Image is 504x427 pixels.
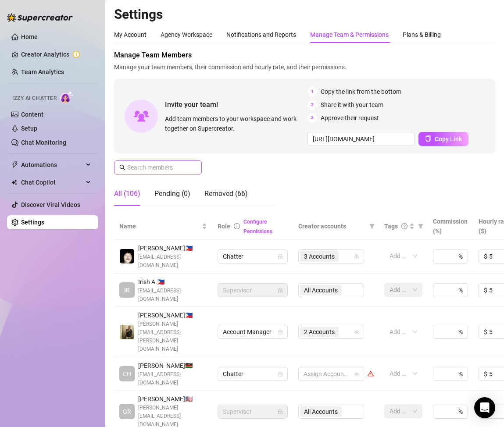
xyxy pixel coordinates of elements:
[243,219,272,235] a: Configure Permissions
[384,221,398,231] span: Tags
[304,252,335,261] span: 3 Accounts
[114,30,147,39] div: My Account
[401,223,407,229] span: question-circle
[21,175,83,189] span: Chat Copilot
[403,30,441,39] div: Plans & Billing
[223,405,282,418] span: Supervisor
[138,277,207,287] span: Irish A. 🇵🇭
[416,220,425,233] span: filter
[60,91,74,103] img: AI Chatter
[21,219,44,226] a: Settings
[368,370,374,377] span: warning
[119,164,125,171] span: search
[278,329,283,334] span: lock
[124,285,130,295] span: IR
[278,409,283,414] span: lock
[278,288,283,293] span: lock
[165,99,307,110] span: Invite your team!
[114,213,212,240] th: Name
[428,213,473,240] th: Commission (%)
[321,113,379,123] span: Approve their request
[218,223,230,230] span: Role
[114,62,495,72] span: Manage your team members, their commission and hourly rate, and their permissions.
[223,367,282,381] span: Chatter
[21,68,64,75] a: Team Analytics
[138,243,207,253] span: [PERSON_NAME] 🇵🇭
[300,251,339,262] span: 3 Accounts
[138,394,207,404] span: [PERSON_NAME] 🇺🇸
[114,189,140,199] div: All (106)
[278,254,283,259] span: lock
[21,33,38,40] a: Home
[12,94,57,103] span: Izzy AI Chatter
[425,135,431,142] span: copy
[154,189,190,199] div: Pending (0)
[307,113,317,123] span: 3
[138,287,207,303] span: [EMAIL_ADDRESS][DOMAIN_NAME]
[120,325,134,339] img: Allen Valenzuela
[226,30,296,39] div: Notifications and Reports
[298,221,366,231] span: Creator accounts
[161,30,212,39] div: Agency Workspace
[21,47,91,61] a: Creator Analytics exclamation-circle
[234,223,240,229] span: info-circle
[354,371,359,377] span: team
[138,253,207,270] span: [EMAIL_ADDRESS][DOMAIN_NAME]
[223,325,282,338] span: Account Manager
[278,371,283,377] span: lock
[21,111,43,118] a: Content
[307,87,317,96] span: 1
[21,125,37,132] a: Setup
[114,6,495,23] h2: Settings
[474,397,495,418] div: Open Intercom Messenger
[204,189,248,199] div: Removed (66)
[368,220,376,233] span: filter
[310,30,389,39] div: Manage Team & Permissions
[127,163,189,172] input: Search members
[21,158,83,172] span: Automations
[21,139,66,146] a: Chat Monitoring
[11,161,18,168] span: thunderbolt
[418,132,468,146] button: Copy Link
[223,284,282,297] span: Supervisor
[304,327,335,337] span: 2 Accounts
[138,361,207,370] span: [PERSON_NAME] 🇰🇪
[435,135,462,142] span: Copy Link
[321,87,401,96] span: Copy the link from the bottom
[354,329,359,334] span: team
[123,369,131,379] span: CH
[307,100,317,110] span: 2
[114,50,495,60] span: Manage Team Members
[120,249,134,263] img: Chino Panyaco
[138,320,207,353] span: [PERSON_NAME][EMAIL_ADDRESS][PERSON_NAME][DOMAIN_NAME]
[138,310,207,320] span: [PERSON_NAME] 🇵🇭
[119,221,200,231] span: Name
[138,370,207,387] span: [EMAIL_ADDRESS][DOMAIN_NAME]
[354,254,359,259] span: team
[418,224,423,229] span: filter
[21,201,80,208] a: Discover Viral Videos
[165,114,304,133] span: Add team members to your workspace and work together on Supercreator.
[7,13,73,22] img: logo-BBDzfeDw.svg
[123,407,131,416] span: GR
[369,224,375,229] span: filter
[300,327,339,337] span: 2 Accounts
[321,100,383,110] span: Share it with your team
[223,250,282,263] span: Chatter
[11,179,17,185] img: Chat Copilot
